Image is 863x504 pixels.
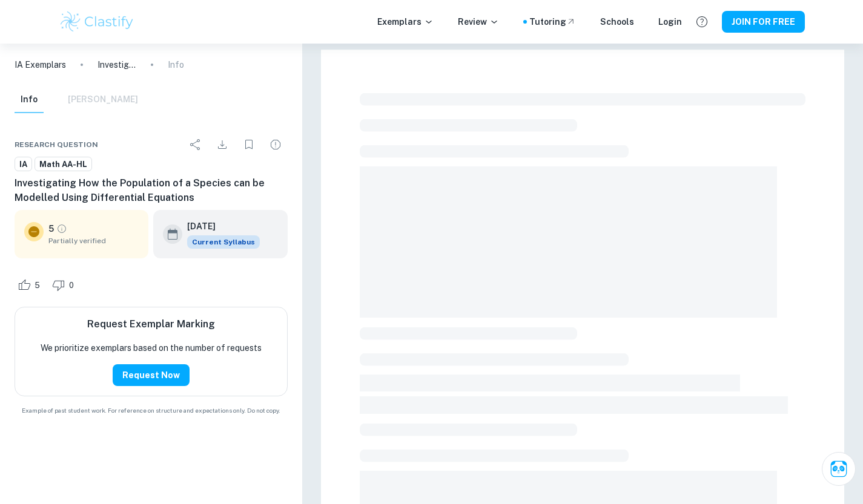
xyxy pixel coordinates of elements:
[658,15,682,28] a: Login
[59,10,136,34] img: Clastify logo
[15,139,98,150] span: Research question
[377,15,434,28] p: Exemplars
[35,157,92,172] a: Math AA-HL
[187,220,250,233] h6: [DATE]
[98,58,136,71] p: Investigating How the Population of a Species can be Modelled Using Differential Equations
[15,87,44,113] button: Info
[458,15,499,28] p: Review
[822,452,856,486] button: Ask Clai
[35,159,91,171] span: Math AA-HL
[15,159,31,171] span: IA
[184,133,208,157] div: Share
[87,317,215,332] h6: Request Exemplar Marking
[48,235,139,246] span: Partially verified
[168,58,184,71] p: Info
[15,275,47,295] div: Like
[56,223,67,234] a: Grade partially verified
[48,222,54,235] p: 5
[187,235,260,249] div: This exemplar is based on the current syllabus. Feel free to refer to it for inspiration/ideas wh...
[187,235,260,249] span: Current Syllabus
[722,11,805,33] button: JOIN FOR FREE
[237,133,261,157] div: Bookmark
[15,406,288,415] span: Example of past student work. For reference on structure and expectations only. Do not copy.
[529,15,576,28] a: Tutoring
[692,11,712,32] button: Help and Feedback
[15,58,66,71] a: IA Exemplars
[113,364,190,386] button: Request Now
[263,133,288,157] div: Report issue
[210,133,234,157] div: Download
[49,275,81,295] div: Dislike
[28,280,47,292] span: 5
[62,280,81,292] span: 0
[41,341,262,355] p: We prioritize exemplars based on the number of requests
[600,15,634,28] a: Schools
[15,176,288,205] h6: Investigating How the Population of a Species can be Modelled Using Differential Equations
[15,157,32,172] a: IA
